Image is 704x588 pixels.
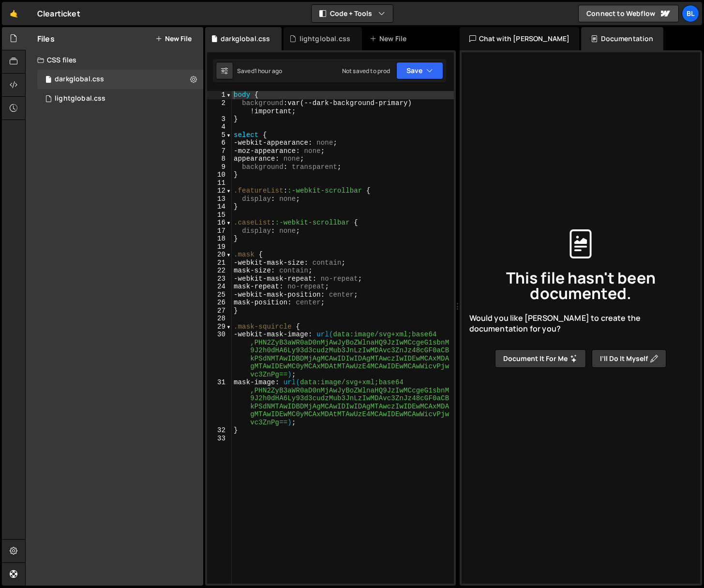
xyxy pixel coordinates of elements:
button: Code + Tools [312,5,393,22]
div: 13 [207,195,232,203]
div: CSS files [26,50,203,70]
div: 16 [207,219,232,227]
button: I’ll do it myself [592,349,666,368]
div: 2 [207,99,232,115]
div: 6 [207,139,232,147]
div: 31 [207,378,232,426]
div: Chat with [PERSON_NAME] [460,27,580,50]
div: 10 [207,171,232,179]
div: 29 [207,323,232,331]
div: 9 [207,163,232,171]
div: 22 [207,267,232,275]
div: 18 [207,235,232,243]
div: 26 [207,299,232,307]
a: Connect to Webflow [578,5,679,22]
h2: Files [37,33,55,44]
div: lightglobal.css [55,94,105,103]
div: 21 [207,259,232,267]
div: 32 [207,426,232,435]
a: Bl [682,5,699,22]
div: 23 [207,275,232,283]
div: Saved [237,67,282,75]
div: 15 [207,211,232,219]
div: darkglobal.css [221,34,270,44]
div: Not saved to prod [342,67,390,75]
div: 28 [207,315,232,323]
span: This file hasn't been documented. [469,270,693,301]
div: 25 [207,291,232,299]
span: Would you like [PERSON_NAME] to create the documentation for you? [469,313,693,334]
a: 🤙 [2,2,26,25]
div: Clearticket [37,8,80,19]
div: 30 [207,331,232,378]
div: 1 hour ago [255,67,283,75]
div: lightglobal.css [300,34,350,44]
div: 7 [207,147,232,155]
div: Documentation [581,27,663,50]
div: darkglobal.css [55,75,104,84]
div: 27 [207,307,232,315]
div: 16913/46309.css [37,89,203,108]
div: 17 [207,227,232,235]
button: Document it for me [495,349,586,368]
div: 5 [207,131,232,139]
div: 12 [207,187,232,195]
div: New File [370,34,410,44]
div: 1 [207,91,232,99]
div: 3 [207,115,232,123]
div: 4 [207,123,232,131]
div: 11 [207,179,232,187]
div: 8 [207,155,232,163]
div: 33 [207,435,232,443]
button: New File [155,35,192,43]
div: 20 [207,251,232,259]
div: 24 [207,283,232,291]
div: 14 [207,203,232,211]
div: 19 [207,243,232,251]
button: Save [396,62,443,79]
div: 16913/46311.css [37,70,203,89]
